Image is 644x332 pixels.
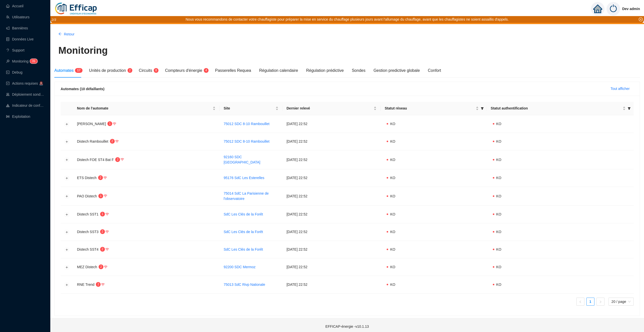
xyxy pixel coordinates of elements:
button: Développer la ligne [65,176,69,180]
a: slidersExploitation [6,115,30,119]
td: [DATE] 22:52 [283,150,381,169]
span: KO [496,176,501,180]
td: [DATE] 22:52 [283,115,381,133]
span: Unités de production [89,68,126,73]
span: left [579,300,582,303]
span: KO [390,139,395,143]
span: Site [224,106,274,111]
span: KO [496,194,501,198]
a: 92160 SDC [GEOGRAPHIC_DATA] [224,155,260,164]
th: Statut authentification [487,102,634,115]
a: SdC Les Clés de la Forêt [224,212,263,216]
i: 2 / 3 [52,18,56,22]
sup: 17 [75,68,82,73]
span: KO [390,265,395,269]
sup: 1 [100,212,105,216]
sup: 1 [107,121,112,126]
a: heat-mapIndicateur de confort [6,103,44,107]
span: 3 [32,59,34,63]
a: SdC Les Clés de la Forêt [224,230,263,234]
button: right [596,298,605,306]
div: Nous vous recommandons de contacter votre chauffagiste pour préparer la mise en service du chauff... [186,17,509,22]
a: 75013 SdC Rivp Nationale [224,283,265,287]
a: 75012 SDC 8-10 Rambouillet [224,122,269,126]
span: 2 [117,158,118,161]
span: wifi [105,230,109,234]
div: Régulation prédictive [306,68,344,74]
span: 1 [34,59,35,63]
span: 2 [102,247,103,251]
a: 75014 SdC La Parisienne de l'observatoire [224,191,269,201]
sup: 2 [99,264,103,269]
div: Gestion predictive globale [374,68,420,74]
a: questionSupport [6,48,24,52]
span: KO [390,158,395,162]
span: Actions requises 🚨 [12,81,43,85]
span: filter [480,105,485,112]
span: KO [496,283,501,287]
button: Tout afficher [607,85,634,93]
sup: 2 [100,247,105,252]
span: Distech SST1 [77,212,99,216]
span: filter [481,107,484,110]
span: [PERSON_NAME] [77,122,106,126]
sup: 2 [96,282,101,287]
span: arrow-left [58,32,62,36]
td: [DATE] 22:52 [283,276,381,294]
sup: 2 [115,157,120,162]
th: Site [220,102,283,115]
button: Développer la ligne [65,230,69,234]
span: 8 [155,69,157,72]
span: KO [390,283,395,287]
span: filter [627,105,632,112]
span: KO [390,212,395,216]
span: check-square [6,82,10,85]
span: close-circle [639,17,643,21]
span: 1 [77,69,79,72]
button: Développer la ligne [65,140,69,144]
span: wifi [115,140,119,143]
a: databaseDonnées Live [6,37,34,41]
a: 92200 SDC Mermoz [224,265,256,269]
a: notificationBannières [6,26,28,30]
sup: 2 [110,139,115,144]
th: Nom de l'automate [73,102,220,115]
a: 95176 SdC Les Esterelles [224,176,264,180]
span: wifi [105,212,109,216]
span: KO [390,194,395,198]
span: wifi [105,248,109,251]
td: [DATE] 22:52 [283,187,381,206]
span: Compteurs d'énergie [165,68,202,73]
span: MEZ Distech [77,265,97,269]
span: KO [496,247,501,251]
a: teamUtilisateurs [6,15,29,19]
td: [DATE] 22:52 [283,223,381,241]
span: KO [390,230,395,234]
sup: 2 [128,68,132,73]
td: [DATE] 22:52 [283,133,381,150]
span: 2 [97,283,99,286]
span: KO [496,139,501,143]
span: 7 [79,69,80,72]
th: Statut réseau [381,102,487,115]
span: KO [390,122,395,126]
li: 1 [586,298,594,306]
a: 1 [587,298,594,305]
td: [DATE] 22:52 [283,258,381,276]
h1: Monitoring [58,45,108,56]
span: Distech SST3 [77,230,99,234]
a: codeDebug [6,70,22,74]
span: right [599,300,602,303]
li: Page suivante [596,298,605,306]
td: [DATE] 22:52 [283,241,381,258]
button: Développer la ligne [65,122,69,126]
li: Page précédente [576,298,584,306]
span: Automates [54,68,73,73]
